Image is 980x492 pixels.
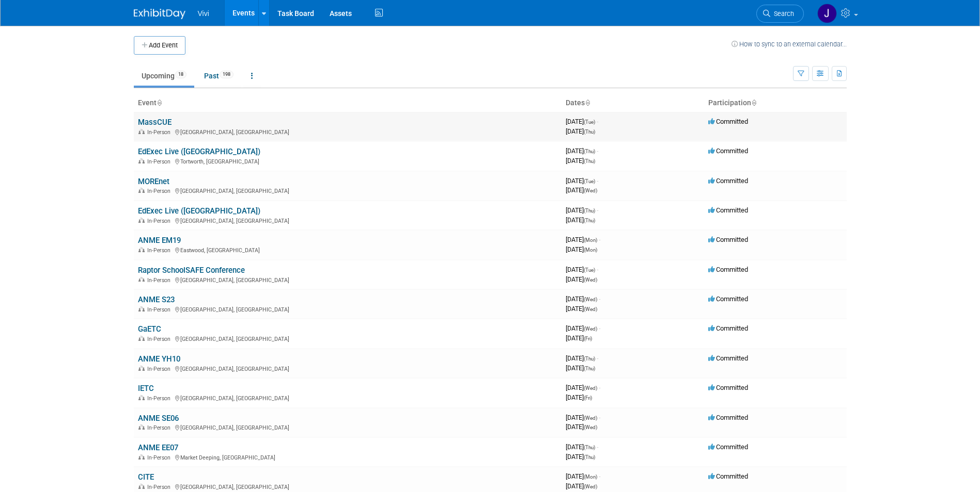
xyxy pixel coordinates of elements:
span: (Mon) [584,247,597,253]
span: [DATE] [566,482,597,490]
a: Upcoming18 [134,66,194,86]
span: In-Person [147,395,174,402]
span: - [599,236,600,243]
button: Add Event [134,36,185,55]
img: In-Person Event [138,277,145,282]
img: In-Person Event [138,424,145,430]
span: Committed [708,384,748,391]
span: - [599,472,600,480]
img: In-Person Event [138,395,145,400]
span: - [597,443,598,451]
span: (Wed) [584,424,597,430]
span: (Thu) [584,454,595,460]
span: [DATE] [566,295,600,303]
span: - [599,384,600,391]
span: - [599,295,600,303]
span: (Wed) [584,415,597,421]
span: - [597,266,598,273]
a: GaETC [138,324,161,334]
span: (Wed) [584,385,597,391]
a: Sort by Start Date [585,99,590,107]
span: (Fri) [584,336,592,341]
th: Participation [704,94,847,112]
span: (Mon) [584,237,597,243]
span: Committed [708,266,748,273]
span: Committed [708,206,748,214]
img: In-Person Event [138,454,145,460]
span: [DATE] [566,384,600,391]
a: Sort by Participation Type [751,99,756,107]
span: In-Person [147,218,174,224]
span: In-Person [147,484,174,490]
div: [GEOGRAPHIC_DATA], [GEOGRAPHIC_DATA] [138,186,557,194]
span: (Thu) [584,158,595,164]
span: [DATE] [566,334,592,342]
span: Committed [708,324,748,332]
span: - [599,324,600,332]
span: 18 [175,71,186,78]
span: [DATE] [566,147,598,155]
a: ANME SE06 [138,414,179,423]
span: [DATE] [566,364,595,372]
span: - [597,118,598,125]
img: In-Person Event [138,218,145,223]
span: (Thu) [584,149,595,154]
span: In-Person [147,247,174,254]
span: In-Person [147,129,174,136]
span: - [597,206,598,214]
span: (Thu) [584,218,595,223]
div: [GEOGRAPHIC_DATA], [GEOGRAPHIC_DATA] [138,275,557,284]
span: (Wed) [584,484,597,489]
span: - [599,414,600,421]
a: EdExec Live ([GEOGRAPHIC_DATA]) [138,147,260,156]
span: [DATE] [566,423,597,431]
span: [DATE] [566,393,592,401]
span: Committed [708,354,748,362]
span: [DATE] [566,275,597,283]
div: Market Deeping, [GEOGRAPHIC_DATA] [138,453,557,461]
a: CITE [138,472,154,482]
span: Vivi [198,9,209,18]
a: MassCUE [138,118,172,127]
a: ANME S23 [138,295,175,304]
span: 198 [220,71,234,78]
span: (Thu) [584,366,595,371]
span: Committed [708,295,748,303]
a: Sort by Event Name [157,99,162,107]
th: Dates [562,94,704,112]
a: Search [756,5,804,23]
a: Past198 [196,66,241,86]
div: [GEOGRAPHIC_DATA], [GEOGRAPHIC_DATA] [138,482,557,490]
span: In-Person [147,188,174,194]
img: In-Person Event [138,484,145,489]
a: How to sync to an external calendar... [732,40,847,48]
img: John Farley [817,4,837,23]
img: ExhibitDay [134,9,185,19]
span: (Wed) [584,277,597,283]
span: - [597,354,598,362]
span: - [597,177,598,185]
span: In-Person [147,454,174,461]
span: In-Person [147,306,174,313]
span: [DATE] [566,453,595,461]
span: [DATE] [566,157,595,165]
img: In-Person Event [138,336,145,341]
span: Committed [708,177,748,185]
th: Event [134,94,562,112]
span: Committed [708,443,748,451]
span: Search [770,10,794,18]
span: In-Person [147,424,174,431]
span: (Thu) [584,445,595,450]
span: (Thu) [584,129,595,135]
span: [DATE] [566,206,598,214]
div: Eastwood, [GEOGRAPHIC_DATA] [138,245,557,254]
div: [GEOGRAPHIC_DATA], [GEOGRAPHIC_DATA] [138,423,557,431]
img: In-Person Event [138,306,145,311]
span: Committed [708,147,748,155]
span: (Wed) [584,326,597,332]
span: (Fri) [584,395,592,401]
span: [DATE] [566,216,595,224]
span: Committed [708,236,748,243]
span: Committed [708,414,748,421]
span: Committed [708,118,748,125]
